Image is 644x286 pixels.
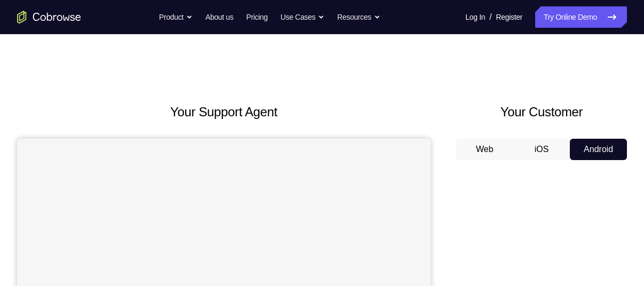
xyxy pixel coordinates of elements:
a: About us [205,6,233,28]
span: / [489,11,491,23]
a: Register [496,6,522,28]
a: Pricing [246,6,267,28]
a: Try Online Demo [535,6,627,28]
button: Use Cases [281,6,324,28]
h2: Your Customer [456,102,627,122]
a: Log In [465,6,485,28]
a: Go to the home page [17,11,81,23]
button: Resources [337,6,380,28]
button: iOS [513,139,570,160]
h2: Your Support Agent [17,102,431,122]
button: Product [159,6,193,28]
button: Web [456,139,513,160]
button: Android [570,139,627,160]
